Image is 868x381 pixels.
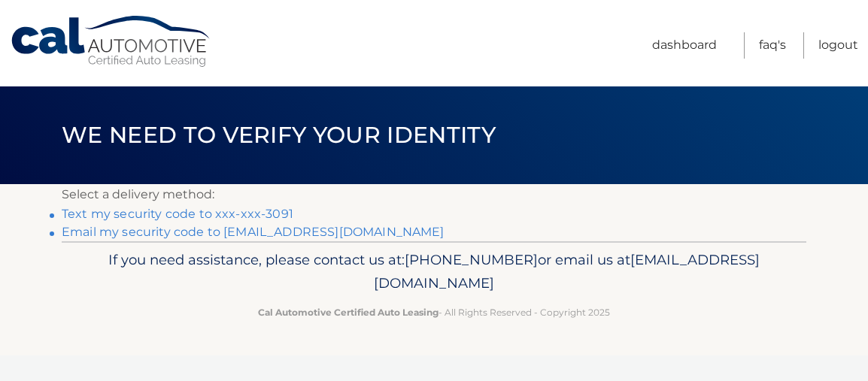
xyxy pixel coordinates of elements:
a: Logout [818,32,858,59]
p: If you need assistance, please contact us at: or email us at [71,248,797,296]
p: - All Rights Reserved - Copyright 2025 [71,304,797,320]
p: Select a delivery method: [62,184,806,205]
strong: Cal Automotive Certified Auto Leasing [258,307,439,318]
span: [PHONE_NUMBER] [405,251,538,268]
a: Text my security code to xxx-xxx-3091 [62,207,293,221]
a: Dashboard [652,32,717,59]
a: Email my security code to [EMAIL_ADDRESS][DOMAIN_NAME] [62,225,445,239]
a: FAQ's [759,32,786,59]
a: Cal Automotive [10,15,213,68]
span: We need to verify your identity [62,121,496,149]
